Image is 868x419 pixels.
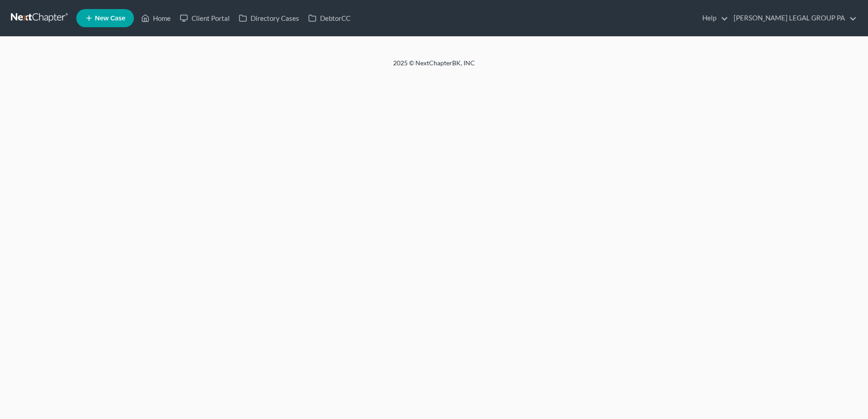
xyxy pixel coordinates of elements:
div: 2025 © NextChapterBK, INC [175,58,693,75]
a: [PERSON_NAME] LEGAL GROUP PA [729,10,857,26]
a: Directory Cases [234,10,304,26]
a: Client Portal [175,10,234,26]
a: Help [698,10,728,26]
a: DebtorCC [304,10,355,26]
new-legal-case-button: New Case [76,9,134,27]
a: Home [137,10,175,26]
